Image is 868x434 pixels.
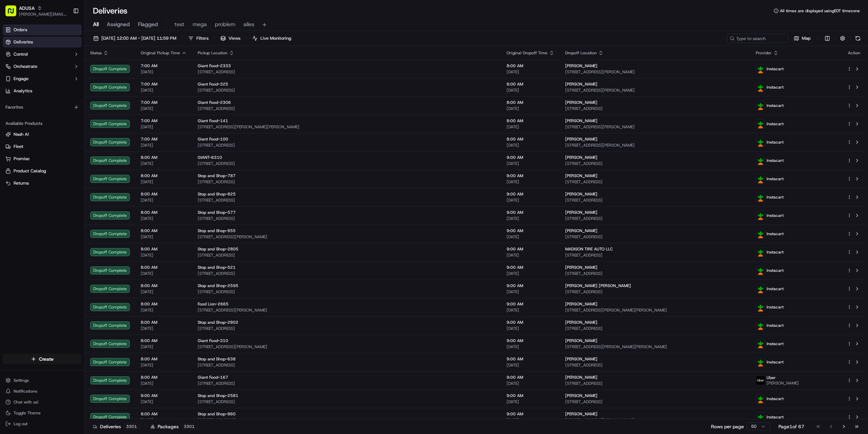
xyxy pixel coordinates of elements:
span: GIANT-6310 [198,155,222,160]
button: Views [217,34,243,43]
span: Instacart [767,139,784,145]
span: Nash AI [14,131,29,137]
div: We're available if you need us! [23,72,86,77]
span: Giant Food-141 [198,118,228,124]
span: [DATE] [507,69,554,75]
span: 8:00 AM [141,393,187,398]
img: profile_instacart_ahold_partner.png [756,174,765,183]
span: 9:00 AM [507,338,554,343]
span: 8:00 AM [507,81,554,87]
div: Deliveries [93,423,139,430]
div: Available Products [3,118,82,129]
img: profile_instacart_ahold_partner.png [756,156,765,165]
span: [DATE] [507,326,554,331]
span: 9:00 AM [507,301,554,307]
span: All times are displayed using EDT timezone [780,8,860,14]
span: Stop and Shop-855 [198,228,236,233]
span: [PERSON_NAME] [565,338,597,343]
span: [DATE] [141,271,187,276]
button: [DATE] 12:00 AM - [DATE] 11:59 PM [90,34,179,43]
span: Control [14,51,28,57]
span: 8:00 AM [141,155,187,160]
span: Giant Food-100 [198,136,228,142]
span: Stop and Shop-860 [198,411,236,417]
span: [DATE] [141,143,187,148]
span: [PERSON_NAME] [565,320,597,325]
span: [STREET_ADDRESS] [565,216,745,221]
span: Map [802,35,811,41]
a: Deliveries [3,37,82,48]
img: profile_instacart_ahold_partner.png [756,303,765,312]
span: 7:00 AM [141,118,187,124]
button: Live Monitoring [249,34,294,43]
span: [DATE] [507,124,554,130]
button: Notifications [3,386,82,396]
span: 7:00 AM [141,100,187,105]
a: Fleet [5,144,79,150]
span: [STREET_ADDRESS] [565,289,745,295]
button: Engage [3,73,82,84]
span: [DATE] [507,252,554,258]
span: [STREET_ADDRESS] [198,417,496,423]
span: [STREET_ADDRESS] [565,399,745,404]
span: [STREET_ADDRESS] [198,289,496,295]
span: 9:00 AM [507,411,554,417]
span: Views [229,35,240,41]
img: profile_instacart_ahold_partner.png [756,193,765,202]
span: [DATE] [141,88,187,93]
img: profile_instacart_ahold_partner.png [756,321,765,330]
span: Instacart [767,323,784,328]
span: 8:00 AM [141,338,187,343]
span: [DATE] [507,216,554,221]
span: [PERSON_NAME] [PERSON_NAME] [565,283,631,288]
span: [PERSON_NAME] [565,265,597,270]
span: [STREET_ADDRESS][PERSON_NAME] [565,69,745,75]
span: 7:00 AM [141,81,187,87]
span: [DATE] [507,399,554,404]
span: [DATE] [507,381,554,386]
span: [STREET_ADDRESS] [565,197,745,203]
span: [DATE] [141,307,187,313]
span: 9:00 AM [507,173,554,178]
span: 8:00 AM [507,118,554,124]
input: Got a question? Start typing here... [18,44,122,51]
img: profile_instacart_ahold_partner.png [756,248,765,257]
span: Instacart [767,121,784,127]
span: [DATE] [507,271,554,276]
span: 8:00 AM [141,191,187,197]
span: Giant Food-167 [198,375,228,380]
span: Food Lion-2665 [198,301,229,307]
span: Instacart [767,341,784,346]
span: Instacart [767,414,784,420]
img: profile_uber_ahold_partner.png [756,376,765,385]
button: Refresh [853,34,863,43]
span: [STREET_ADDRESS][PERSON_NAME][PERSON_NAME] [565,307,745,313]
button: Toggle Theme [3,408,82,418]
span: Product Catalog [14,168,46,174]
span: Instacart [767,103,784,108]
span: 9:00 AM [507,283,554,288]
span: Stop and Shop-638 [198,356,236,362]
span: [PERSON_NAME] [565,63,597,69]
span: [STREET_ADDRESS] [565,234,745,240]
h1: Deliveries [93,5,127,16]
span: Stop and Shop-787 [198,173,236,178]
span: [STREET_ADDRESS] [198,88,496,93]
div: Page 1 of 67 [778,423,804,430]
span: [PERSON_NAME] [565,118,597,124]
img: profile_instacart_ahold_partner.png [756,229,765,238]
span: 8:00 AM [141,320,187,325]
span: 8:00 AM [507,63,554,69]
span: Create [39,356,54,362]
a: Powered byPylon [48,115,82,120]
span: Instacart [767,359,784,365]
span: [DATE] [141,344,187,350]
span: [PERSON_NAME] [565,136,597,142]
span: [STREET_ADDRESS] [198,179,496,185]
span: [PERSON_NAME] [565,356,597,362]
span: 9:00 AM [507,320,554,325]
span: [PERSON_NAME] [565,81,597,87]
span: [PERSON_NAME] [565,100,597,105]
span: alles [243,20,254,29]
span: [STREET_ADDRESS] [198,252,496,258]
